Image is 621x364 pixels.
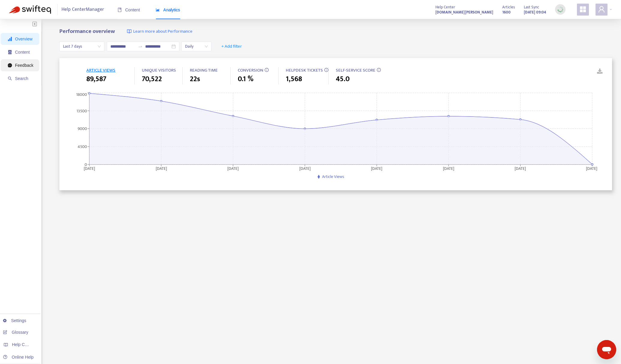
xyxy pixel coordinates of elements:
[238,74,253,84] span: 0.1 %
[8,76,12,81] span: search
[61,4,104,15] span: Help Center Manager
[142,74,162,84] span: 70,522
[286,67,323,74] span: HELPDESK TICKETS
[524,4,539,10] span: Last Sync
[435,4,455,10] span: Help Center
[118,7,140,12] span: Content
[586,165,598,172] tspan: [DATE]
[15,50,30,55] span: Content
[299,165,311,172] tspan: [DATE]
[138,44,143,49] span: to
[221,43,242,50] span: + Add filter
[156,7,180,12] span: Analytics
[502,4,515,10] span: Articles
[228,165,239,172] tspan: [DATE]
[336,67,375,74] span: SELF-SERVICE SCORE
[142,67,176,74] span: UNIQUE VISITORS
[524,9,546,16] strong: [DATE] 09:04
[76,107,87,114] tspan: 13500
[86,74,106,84] span: 89,587
[515,165,526,172] tspan: [DATE]
[322,173,344,180] span: Article Views
[557,6,564,13] img: sync_loading.0b5143dde30e3a21642e.gif
[63,42,101,51] span: Last 7 days
[579,6,587,13] span: appstore
[127,29,132,34] img: image-link
[59,27,115,36] b: Performance overview
[133,28,193,35] span: Learn more about Performance
[238,67,263,74] span: CONVERSION
[217,42,246,51] button: + Add filter
[86,67,115,74] span: ARTICLE VIEWS
[118,8,122,12] span: book
[156,8,160,12] span: area-chart
[9,5,51,14] img: Swifteq
[84,165,95,172] tspan: [DATE]
[336,74,350,84] span: 45.0
[371,165,383,172] tspan: [DATE]
[12,342,37,347] span: Help Centers
[190,74,200,84] span: 22s
[190,67,218,74] span: READING TIME
[8,37,12,41] span: signal
[3,330,28,335] a: Glossary
[286,74,302,84] span: 1,568
[15,76,28,81] span: Search
[78,125,87,132] tspan: 9000
[8,63,12,67] span: message
[15,37,32,41] span: Overview
[443,165,454,172] tspan: [DATE]
[76,91,87,98] tspan: 18000
[8,50,12,54] span: container
[15,63,33,68] span: Feedback
[3,318,26,323] a: Settings
[138,44,143,49] span: swap-right
[156,165,167,172] tspan: [DATE]
[185,42,208,51] span: Daily
[502,9,511,16] strong: 1600
[127,28,193,35] a: Learn more about Performance
[78,143,87,150] tspan: 4500
[597,340,616,359] iframe: メッセージングウィンドウを開くボタン
[3,355,34,360] a: Online Help
[85,161,87,168] tspan: 0
[435,9,493,16] a: [DOMAIN_NAME][PERSON_NAME]
[598,6,605,13] span: user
